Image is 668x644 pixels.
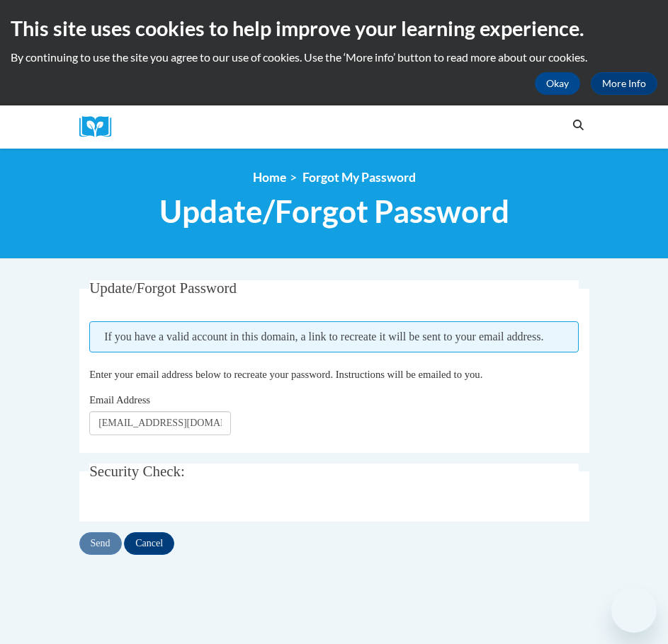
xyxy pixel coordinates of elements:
[89,394,150,406] span: Email Address
[79,116,122,138] a: Cox Campus
[89,463,185,480] span: Security Check:
[89,321,579,352] span: If you have a valid account in this domain, a link to recreate it will be sent to your email addr...
[11,14,657,42] h2: This site uses cookies to help improve your learning experience.
[611,587,657,633] iframe: Button to launch messaging window
[89,369,482,380] span: Enter your email address below to recreate your password. Instructions will be emailed to you.
[535,72,580,95] button: Okay
[159,192,509,230] span: Update/Forgot Password
[89,411,231,435] input: Email
[302,170,416,185] span: Forgot My Password
[591,72,657,95] a: More Info
[11,50,657,65] p: By continuing to use the site you agree to our use of cookies. Use the ‘More info’ button to read...
[89,280,237,297] span: Update/Forgot Password
[124,532,174,555] input: Cancel
[567,117,589,134] button: Search
[253,170,286,185] a: Home
[79,116,122,138] img: Logo brand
